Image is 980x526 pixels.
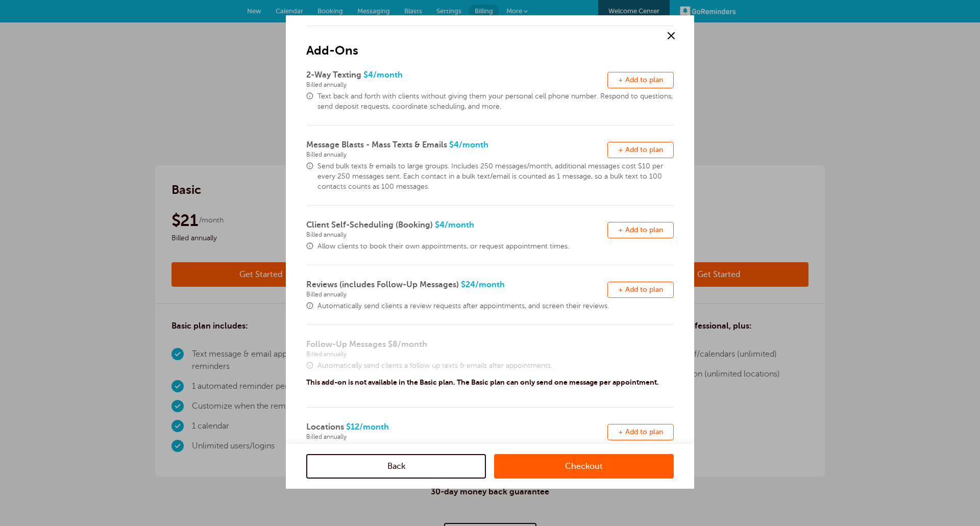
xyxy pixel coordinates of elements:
span: Allow clients to book their own appointments, or request appointment times. [317,241,674,252]
span: + Add to plan [618,226,663,234]
button: + Add to plan [607,72,674,88]
span: Send bulk texts & emails to large groups. Includes 250 messages/month, additional messages cost $... [317,161,674,192]
span: $4 [306,140,607,158]
span: /month [475,280,505,289]
span: Automatically send clients a follow up texts & emails after appointments. [317,361,674,371]
span: Message Blasts - Mass Texts & Emails [306,140,447,149]
span: Billed annually [306,433,607,440]
span: + Add to plan [618,146,663,154]
button: + Add to plan [607,424,674,440]
h2: Add-Ons [306,26,674,59]
p: This add-on is not available in the Basic plan. The Basic plan can only send one message per appo... [306,378,659,387]
span: Billed annually [306,151,607,158]
span: Billed annually [306,291,607,298]
button: + Add to plan [607,282,674,298]
button: + Add to plan [607,222,674,238]
span: Client Self-Scheduling (Booking) [306,220,433,230]
span: 2-Way Texting [306,70,361,80]
span: Locations [306,422,344,432]
a: Back [306,454,486,479]
span: Enables assigning appointments to different locations, so you can have a separate calendar for ea... [317,443,674,464]
span: $4 [306,220,607,238]
button: + Add to plan [607,142,674,158]
span: /month [445,220,474,230]
a: Checkout [494,454,674,479]
span: + Add to plan [618,76,663,84]
span: /month [459,140,488,149]
span: Text back and forth with clients without giving them your personal cell phone number. Respond to ... [317,91,674,112]
span: /month [373,70,403,80]
span: Automatically send clients a review requests after appointments, and screen their reviews. [317,301,674,311]
span: Billed annually [306,350,674,358]
span: + Add to plan [618,428,663,436]
span: + Add to plan [618,286,663,293]
span: /month [359,422,389,432]
span: /month [398,340,427,349]
span: Billed annually [306,81,607,88]
span: Reviews (includes Follow-Up Messages) [306,280,459,289]
span: Follow-Up Messages [306,340,386,349]
span: Billed annually [306,231,607,238]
